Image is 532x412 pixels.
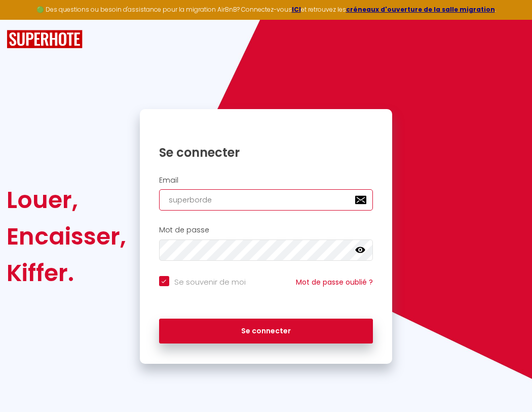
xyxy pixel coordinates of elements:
[7,182,126,218] div: Louer,
[7,255,126,291] div: Kiffer.
[292,5,301,14] a: ICI
[159,226,373,234] h2: Mot de passe
[346,5,495,14] a: créneaux d'ouverture de la salle migration
[7,30,83,49] img: SuperHote logo
[8,4,39,35] button: Ouvrir le widget de chat LiveChat
[159,189,373,211] input: Ton Email
[296,277,373,287] a: Mot de passe oublié ?
[7,218,126,255] div: Encaisser,
[159,176,373,185] h2: Email
[159,145,373,160] h1: Se connecter
[159,319,373,344] button: Se connecter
